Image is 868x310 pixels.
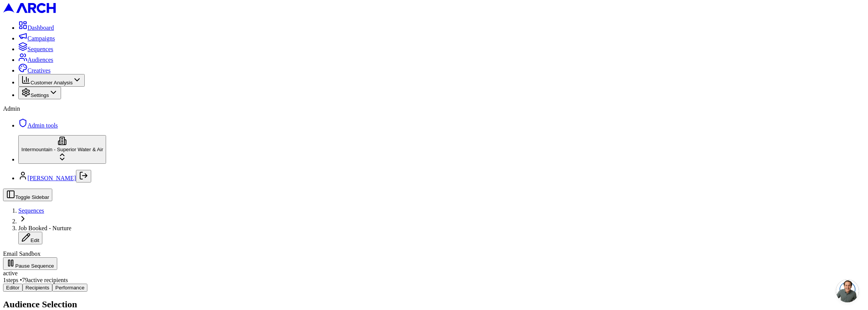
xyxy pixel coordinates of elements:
span: Sequences [27,46,53,52]
button: Customer Analysis [18,74,85,87]
span: Settings [31,92,49,98]
span: Campaigns [27,35,55,42]
button: Settings [18,87,61,99]
span: Customer Analysis [31,80,72,86]
button: Toggle Sidebar [3,189,52,201]
a: Open chat [836,279,859,302]
span: Edit [31,237,39,243]
button: Editor [3,284,23,292]
span: Dashboard [27,24,54,31]
span: Intermountain - Superior Water & Air [21,147,103,152]
a: Campaigns [18,35,55,42]
button: Edit [18,232,42,244]
a: Dashboard [18,24,54,31]
a: Audiences [18,57,53,63]
nav: breadcrumb [3,207,865,244]
button: Performance [52,284,87,292]
span: Job Booked - Nurture [18,225,71,231]
span: Creatives [27,67,50,74]
h2: Audience Selection [3,299,865,310]
div: Admin [3,105,865,112]
a: Sequences [18,46,53,52]
a: Admin tools [18,122,58,129]
button: Log out [76,170,91,182]
a: [PERSON_NAME] [27,175,76,181]
button: Recipients [23,284,52,292]
span: Audiences [27,57,53,63]
div: active [3,270,865,277]
button: Pause Sequence [3,257,57,270]
a: Creatives [18,67,50,74]
div: Email Sandbox [3,250,865,257]
span: Admin tools [27,122,58,129]
span: 1 steps • 79 active recipients [3,277,68,283]
span: Toggle Sidebar [15,194,49,200]
button: Intermountain - Superior Water & Air [18,135,106,164]
a: Sequences [18,207,44,214]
